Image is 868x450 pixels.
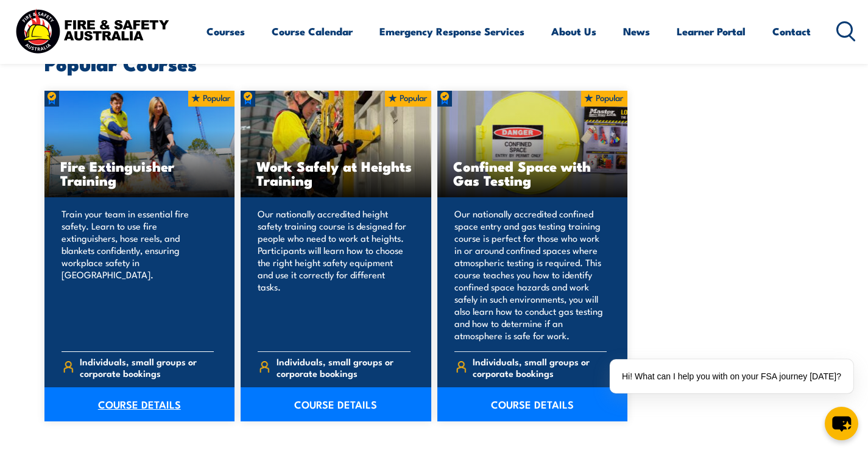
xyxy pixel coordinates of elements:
h3: Work Safely at Heights Training [256,159,415,187]
p: Our nationally accredited height safety training course is designed for people who need to work a... [258,208,411,342]
a: COURSE DETAILS [437,387,628,421]
a: COURSE DETAILS [241,387,431,421]
p: Our nationally accredited confined space entry and gas testing training course is perfect for tho... [454,208,607,342]
a: Courses [206,15,245,47]
a: Emergency Response Services [379,15,524,47]
div: Hi! What can I help you with on your FSA journey [DATE]? [610,359,853,393]
h2: Popular Courses [44,54,824,71]
a: Course Calendar [272,15,353,47]
a: Contact [772,15,811,47]
a: Learner Portal [677,15,746,47]
span: Individuals, small groups or corporate bookings [473,356,607,379]
button: chat-button [825,407,858,440]
p: Train your team in essential fire safety. Learn to use fire extinguishers, hose reels, and blanke... [62,208,214,342]
h3: Confined Space with Gas Testing [453,159,612,187]
span: Individuals, small groups or corporate bookings [277,356,411,379]
h3: Fire Extinguisher Training [60,159,219,187]
a: COURSE DETAILS [44,387,235,421]
span: Individuals, small groups or corporate bookings [80,356,214,379]
a: About Us [551,15,596,47]
a: News [623,15,650,47]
